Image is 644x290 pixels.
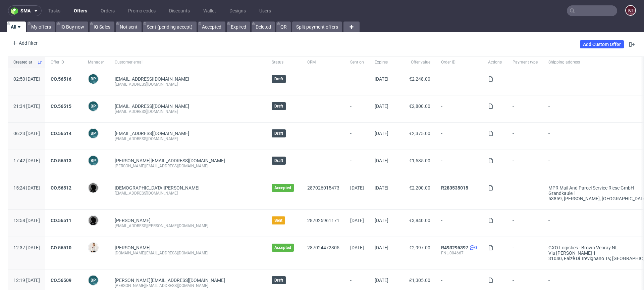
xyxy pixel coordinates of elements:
a: CO.56510 [51,245,71,250]
a: Discounts [165,5,194,16]
span: Order ID [441,59,477,65]
span: 13:58 [DATE] [13,218,40,223]
div: Add filter [9,38,39,48]
button: sma [8,5,42,16]
div: FNL-004667 [441,250,477,256]
img: logo [11,7,20,15]
span: 15:24 [DATE] [13,185,40,191]
span: 21:34 [DATE] [13,103,40,109]
span: sma [20,8,31,13]
a: CO.56513 [51,158,71,163]
a: IQ Sales [90,22,114,32]
a: Designs [225,5,250,16]
div: [EMAIL_ADDRESS][DOMAIN_NAME] [115,109,261,114]
span: Manager [88,59,104,65]
span: 06:23 [DATE] [13,131,40,136]
a: CO.56516 [51,76,71,82]
span: [DATE] [350,245,364,250]
a: Accepted [198,22,225,32]
span: [DATE] [375,278,388,283]
span: Created at [13,59,35,65]
span: - [441,218,477,229]
a: Users [255,5,275,16]
a: 287024472305 [307,245,339,250]
img: Dawid Urbanowicz [89,183,98,193]
span: [DATE] [350,185,364,191]
img: Mari Fok [89,243,98,252]
span: 12:37 [DATE] [13,245,40,250]
span: [DATE] [375,131,388,136]
figcaption: KT [626,6,635,15]
span: Status [272,59,297,65]
a: My offers [27,22,55,32]
span: Sent on [350,59,364,65]
span: Customer email [115,59,261,65]
span: - [513,218,538,229]
a: Wallet [199,5,220,16]
span: Sent [274,218,282,223]
span: - [513,103,538,114]
span: [DATE] [375,76,388,82]
figcaption: BP [89,276,98,285]
span: Offer ID [51,59,77,65]
span: - [350,158,364,169]
span: €2,997.00 [409,245,430,250]
a: QR [276,22,291,32]
span: - [441,103,477,114]
div: [EMAIL_ADDRESS][DOMAIN_NAME] [115,191,261,196]
div: [PERSON_NAME][EMAIL_ADDRESS][DOMAIN_NAME] [115,283,261,288]
a: CO.56512 [51,185,71,191]
span: €2,375.00 [409,131,430,136]
div: [PERSON_NAME][EMAIL_ADDRESS][DOMAIN_NAME] [115,163,261,169]
img: Dawid Urbanowicz [89,216,98,225]
a: Promo codes [124,5,160,16]
span: - [350,131,364,141]
span: Draft [274,131,283,136]
span: - [513,278,538,288]
span: - [513,158,538,169]
span: - [350,76,364,87]
span: Offer value [399,59,430,65]
div: [DOMAIN_NAME][EMAIL_ADDRESS][DOMAIN_NAME] [115,250,261,256]
span: - [441,76,477,87]
span: Draft [274,76,283,82]
figcaption: BP [89,156,98,165]
figcaption: BP [89,129,98,138]
span: Accepted [274,185,291,191]
a: CO.56511 [51,218,71,223]
span: [EMAIL_ADDRESS][DOMAIN_NAME] [115,76,189,82]
div: [EMAIL_ADDRESS][PERSON_NAME][DOMAIN_NAME] [115,223,261,229]
span: Payment type [513,59,538,65]
a: Split payment offers [292,22,342,32]
span: €3,840.00 [409,218,430,223]
span: - [441,158,477,169]
span: - [513,76,538,87]
a: R283535015 [441,185,468,191]
span: €2,200.00 [409,185,430,191]
span: €1,535.00 [409,158,430,163]
a: [PERSON_NAME] [115,218,151,223]
span: 12:19 [DATE] [13,278,40,283]
a: Offers [70,5,91,16]
span: [PERSON_NAME][EMAIL_ADDRESS][DOMAIN_NAME] [115,278,225,283]
a: All [7,22,26,32]
span: €2,248.00 [409,76,430,82]
a: CO.56514 [51,131,71,136]
span: Expires [375,59,388,65]
span: Accepted [274,245,291,250]
span: 17:42 [DATE] [13,158,40,163]
a: 287026015473 [307,185,339,191]
a: Sent (pending accept) [143,22,197,32]
span: 3 [475,245,477,250]
span: - [441,278,477,288]
span: [DATE] [375,185,388,191]
a: Tasks [44,5,64,16]
figcaption: BP [89,74,98,84]
span: - [513,185,538,201]
a: [DEMOGRAPHIC_DATA][PERSON_NAME] [115,185,200,191]
span: [PERSON_NAME][EMAIL_ADDRESS][DOMAIN_NAME] [115,158,225,163]
span: [DATE] [375,218,388,223]
figcaption: BP [89,101,98,111]
a: 287025961171 [307,218,339,223]
span: [DATE] [375,158,388,163]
